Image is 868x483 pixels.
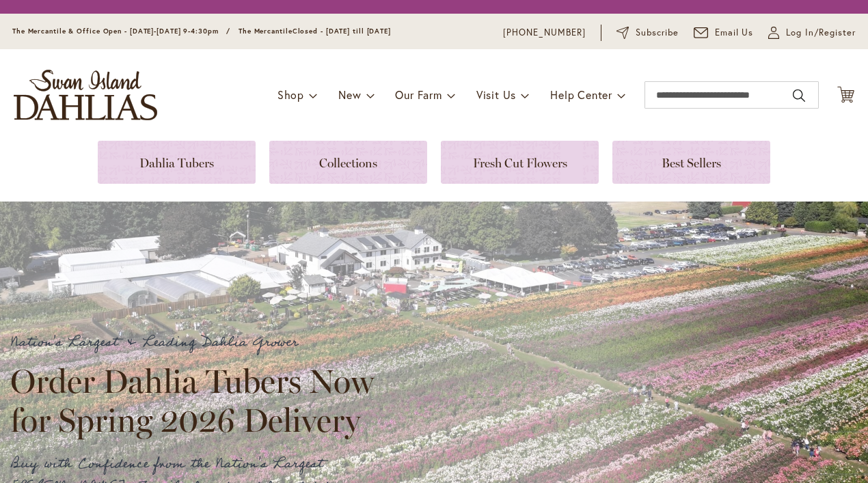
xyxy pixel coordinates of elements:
[550,87,612,102] span: Help Center
[476,87,516,102] span: Visit Us
[616,26,679,40] a: Subscribe
[14,70,157,120] a: store logo
[10,362,386,439] h2: Order Dahlia Tubers Now for Spring 2026 Delivery
[395,87,442,102] span: Our Farm
[293,27,391,36] span: Closed - [DATE] till [DATE]
[694,26,754,40] a: Email Us
[503,26,586,40] a: [PHONE_NUMBER]
[10,331,386,354] p: Nation's Largest & Leading Dahlia Grower
[636,26,679,40] span: Subscribe
[786,26,856,40] span: Log In/Register
[793,85,805,107] button: Search
[715,26,754,40] span: Email Us
[338,87,361,102] span: New
[277,87,304,102] span: Shop
[12,27,293,36] span: The Mercantile & Office Open - [DATE]-[DATE] 9-4:30pm / The Mercantile
[768,26,856,40] a: Log In/Register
